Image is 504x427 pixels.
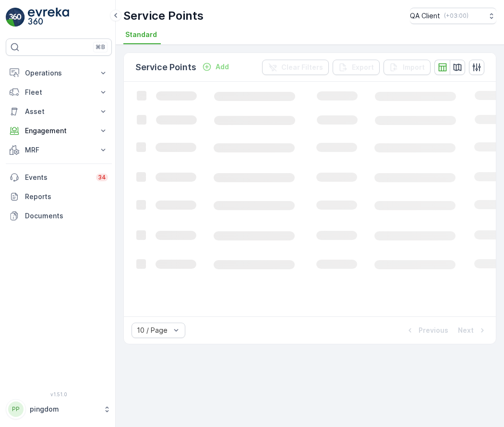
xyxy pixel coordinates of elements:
[281,63,323,72] p: Clear Filters
[216,62,229,72] p: Add
[419,326,448,335] p: Previous
[6,63,112,83] button: Operations
[8,402,24,417] div: PP
[6,391,112,397] span: v 1.51.0
[404,325,449,336] button: Previous
[135,61,196,74] p: Service Points
[25,192,108,201] p: Reports
[25,211,108,221] p: Documents
[457,325,488,336] button: Next
[25,173,90,182] p: Events
[6,121,112,140] button: Engagement
[96,43,105,51] p: ⌘B
[6,168,112,187] a: Events34
[25,107,93,116] p: Asset
[25,88,93,97] p: Fleet
[384,60,431,75] button: Import
[333,60,380,75] button: Export
[28,8,69,27] img: logo_light-DOdMpM7g.png
[6,187,112,206] a: Reports
[410,11,440,21] p: QA Client
[123,8,204,24] p: Service Points
[262,60,329,75] button: Clear Filters
[98,174,106,181] p: 34
[25,145,93,155] p: MRF
[6,206,112,226] a: Documents
[444,12,468,20] p: ( +03:00 )
[6,8,25,27] img: logo
[6,140,112,160] button: MRF
[30,404,98,414] p: pingdom
[25,126,93,136] p: Engagement
[458,326,474,335] p: Next
[198,61,233,73] button: Add
[6,102,112,121] button: Asset
[352,63,374,72] p: Export
[403,63,425,72] p: Import
[410,8,496,24] button: QA Client(+03:00)
[6,83,112,102] button: Fleet
[25,68,93,78] p: Operations
[125,30,157,39] span: Standard
[6,399,112,419] button: PPpingdom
